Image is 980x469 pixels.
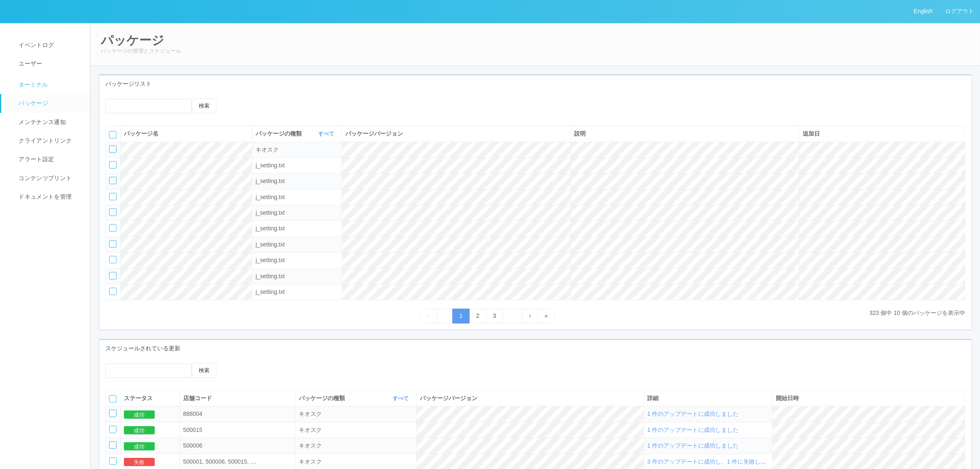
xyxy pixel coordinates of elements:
span: Last [545,312,548,319]
button: 成功 [124,442,155,450]
div: ksdpackage.tablefilter.jsetting [256,209,338,217]
span: パッケージの種類 [299,394,347,403]
div: スケジュールされている更新 [99,340,971,357]
span: コンテンツプリント [16,175,72,181]
button: 成功 [124,426,155,434]
div: ksdpackage.tablefilter.kiosk [299,441,413,450]
span: アラート設定 [16,156,54,162]
a: Last [538,309,555,323]
span: ターミナル [16,81,48,88]
a: コンテンツプリント [1,169,98,188]
a: すべて [393,395,411,401]
button: 検索 [192,98,216,113]
div: 説明 [574,129,796,138]
div: ksdpackage.tablefilter.jsetting [256,177,338,185]
div: 500006 [183,441,257,450]
div: 1 件のアップデートに成功しました [647,441,769,450]
a: イベントログ [1,36,98,54]
span: 追加日 [803,130,820,137]
div: 成功 [124,441,176,450]
div: ksdpackage.tablefilter.kiosk [299,426,413,434]
div: ksdpackage.tablefilter.jsetting [256,224,338,233]
div: ksdpackage.tablefilter.jsetting [256,240,338,249]
span: イベントログ [16,42,54,48]
div: 500015 [183,426,257,434]
span: パッケージの種類 [256,129,304,138]
a: Next [522,309,538,323]
p: パッケージの管理とスケジュール [101,47,970,55]
div: 888004 [183,410,257,418]
a: クライアントリンク [1,131,98,150]
a: 2 [469,309,487,323]
button: 成功 [124,410,155,419]
span: メンテナンス通知 [16,119,66,125]
button: 検索 [192,363,216,378]
button: すべて [391,394,413,403]
span: ドキュメントを管理 [16,193,72,200]
div: ksdpackage.tablefilter.jsetting [256,161,338,170]
a: アラート設定 [1,150,98,169]
a: ターミナル [1,73,98,94]
span: 1 件のアップデートに成功しました [647,410,739,417]
span: 開始日時 [776,395,799,401]
a: 3 [486,309,503,323]
div: 500001,500006,500015,573006 [183,457,257,466]
span: 3 件のアップデートに成功し、1 件に失敗しました [647,458,778,465]
div: 1 件のアップデートに成功しました [647,426,769,434]
div: 成功 [124,426,176,434]
div: ksdpackage.tablefilter.kiosk [299,457,413,466]
a: 1 [452,309,470,323]
button: 失敗 [124,458,155,466]
span: ユーザー [16,60,42,67]
span: 1 件のアップデートに成功しました [647,427,739,433]
div: ksdpackage.tablefilter.jsetting [256,256,338,265]
span: 1 件のアップデートに成功しました [647,442,739,449]
div: パッケージリスト [99,75,971,92]
div: 成功 [124,410,176,418]
p: 323 個中 10 個のパッケージを表示中 [869,309,965,317]
div: ksdpackage.tablefilter.jsetting [256,272,338,281]
div: ksdpackage.tablefilter.kiosk [256,145,338,154]
span: ステータス [124,395,153,401]
span: パッケージ名 [124,130,158,137]
a: パッケージ [1,94,98,113]
a: メンテナンス通知 [1,113,98,131]
button: すべて [316,130,338,138]
div: 1 件のアップデートに成功しました [647,410,769,418]
span: Next [529,312,531,319]
div: ksdpackage.tablefilter.kiosk [299,410,413,418]
a: ユーザー [1,54,98,73]
div: 店舗コード [183,394,292,403]
a: ドキュメントを管理 [1,188,98,206]
div: ksdpackage.tablefilter.jsetting [256,288,338,296]
span: クライアントリンク [16,137,72,144]
span: パッケージバージョン [345,130,403,137]
div: 詳細 [647,394,769,403]
div: ksdpackage.tablefilter.jsetting [256,193,338,202]
a: すべて [318,131,336,137]
div: 失敗 [124,457,176,466]
div: 3 件のアップデートに成功し、1 件に失敗しました [647,457,769,466]
span: パッケージバージョン [420,395,477,401]
span: パッケージ [16,100,48,106]
h2: パッケージ [101,33,970,47]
